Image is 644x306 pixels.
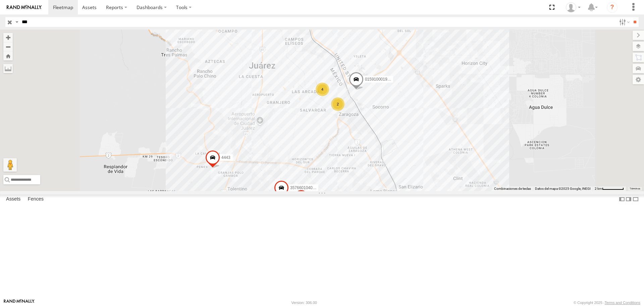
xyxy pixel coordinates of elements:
[593,186,626,191] button: Escala del mapa: 2 km por 61 píxeles
[3,64,13,73] label: Measure
[595,187,602,190] span: 2 km
[7,5,42,10] img: rand-logo.svg
[365,77,398,82] span: 015910001986465
[3,158,17,172] button: Arrastra al hombrecito al mapa para abrir Street View
[619,194,625,204] label: Dock Summary Table to the Left
[3,51,13,60] button: Zoom Home
[316,83,329,96] div: 4
[563,2,583,12] div: carolina herrera
[616,17,631,27] label: Search Filter Options
[290,185,324,190] span: 357660104094602
[3,33,13,42] button: Zoom in
[24,195,47,204] label: Fences
[14,17,19,27] label: Search Query
[221,156,230,160] span: 4443
[630,187,640,190] a: Términos (se abre en una nueva pestaña)
[574,301,640,305] div: © Copyright 2025 -
[632,194,639,204] label: Hide Summary Table
[494,186,531,191] button: Combinaciones de teclas
[331,97,344,111] div: 2
[605,301,640,305] a: Terms and Conditions
[291,301,317,305] div: Version: 306.00
[625,194,632,204] label: Dock Summary Table to the Right
[4,299,35,306] a: Visit our Website
[607,2,618,13] i: ?
[633,75,644,84] label: Map Settings
[3,195,24,204] label: Assets
[535,187,591,190] span: Datos del mapa ©2025 Google, INEGI
[3,42,13,51] button: Zoom out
